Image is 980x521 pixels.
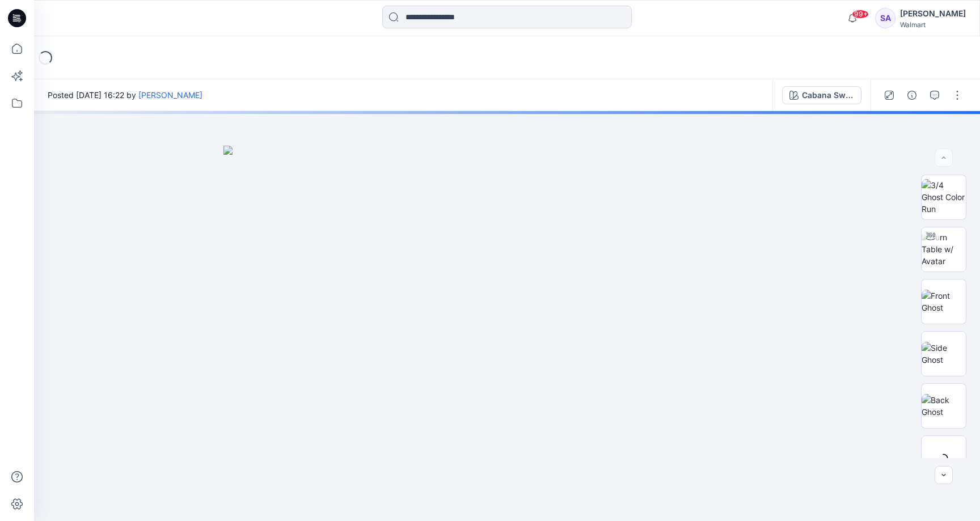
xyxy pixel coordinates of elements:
[922,290,966,314] img: Front Ghost
[48,89,202,101] span: Posted [DATE] 16:22 by
[900,7,966,20] div: [PERSON_NAME]
[900,20,966,29] div: Walmart
[922,179,966,215] img: 3/4 Ghost Color Run
[223,146,791,521] img: eyJhbGciOiJIUzI1NiIsImtpZCI6IjAiLCJzbHQiOiJzZXMiLCJ0eXAiOiJKV1QifQ.eyJkYXRhIjp7InR5cGUiOiJzdG9yYW...
[802,89,854,101] div: Cabana Swim
[138,90,202,100] a: [PERSON_NAME]
[852,10,869,19] span: 99+
[782,86,861,104] button: Cabana Swim
[922,394,966,418] img: Back Ghost
[875,8,895,28] div: SA
[922,231,966,267] img: Turn Table w/ Avatar
[903,86,921,104] button: Details
[922,342,966,366] img: Side Ghost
